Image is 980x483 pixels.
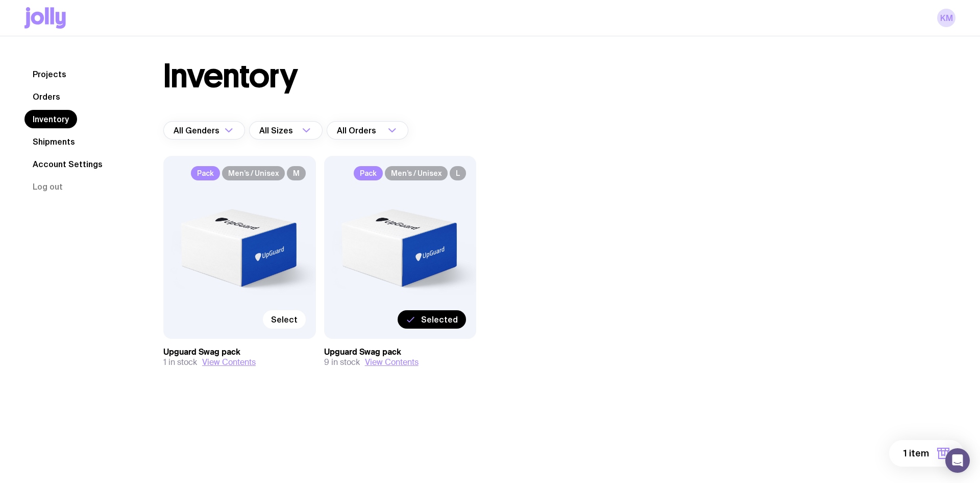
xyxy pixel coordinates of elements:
div: Search for option [327,121,408,140]
input: Search for option [295,121,299,140]
span: Men’s / Unisex [222,166,285,180]
a: Account Settings [24,155,111,173]
a: Inventory [24,110,77,128]
span: 1 in stock [163,357,197,367]
span: All Genders [174,121,222,140]
span: Men’s / Unisex [385,166,448,180]
span: 1 item [903,447,929,459]
span: All Orders [337,121,378,140]
h1: Inventory [163,60,298,93]
span: M [287,166,306,180]
span: Selected [421,314,458,325]
span: Pack [354,166,383,180]
a: Shipments [24,132,83,151]
span: All Sizes [259,121,295,140]
a: KM [937,9,955,27]
span: L [450,166,466,180]
h3: Upguard Swag pack [163,347,316,357]
a: Projects [24,65,75,83]
button: Log out [24,177,71,196]
h3: Upguard Swag pack [324,347,477,357]
span: Select [271,314,298,325]
button: View Contents [202,357,256,367]
button: 1 item [889,440,964,467]
span: 9 in stock [324,357,360,367]
div: Open Intercom Messenger [945,448,970,473]
input: Search for option [378,121,385,140]
span: Pack [191,166,220,180]
div: Search for option [249,121,323,140]
button: View Contents [365,357,419,367]
a: Orders [24,87,68,106]
div: Search for option [163,121,245,140]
